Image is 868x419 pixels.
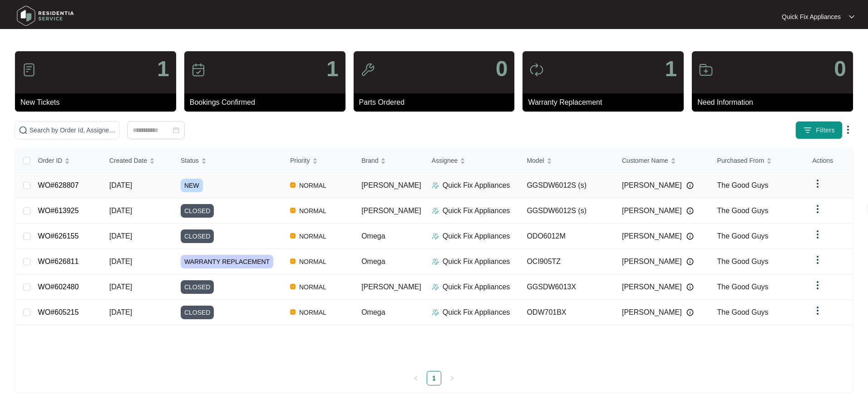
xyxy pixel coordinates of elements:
[519,149,615,173] th: Model
[109,181,132,189] span: [DATE]
[795,121,843,139] button: filter iconFilters
[443,282,510,292] p: Quick Fix Appliances
[181,204,214,218] span: CLOSED
[290,258,296,264] img: Vercel Logo
[432,207,439,214] img: Assigner Icon
[527,156,544,166] span: Model
[290,182,296,188] img: Vercel Logo
[803,126,812,135] img: filter icon
[622,256,682,267] span: [PERSON_NAME]
[181,156,199,166] span: Status
[686,283,694,291] img: Info icon
[816,126,835,135] span: Filters
[710,149,805,173] th: Purchased From
[38,308,79,316] a: WO#605215
[409,371,423,385] button: left
[31,149,102,173] th: Order ID
[812,204,823,214] img: dropdown arrow
[717,156,764,166] span: Purchased From
[427,371,441,385] a: 1
[290,233,296,239] img: Vercel Logo
[109,283,132,291] span: [DATE]
[519,198,615,224] td: GGSDW6012S (s)
[296,180,330,191] span: NORMAL
[326,58,339,80] p: 1
[359,97,515,108] p: Parts Ordered
[686,207,694,214] img: Info icon
[181,280,214,294] span: CLOSED
[296,282,330,292] span: NORMAL
[699,63,713,77] img: icon
[38,207,79,214] a: WO#613925
[843,124,853,135] img: dropdown arrow
[296,256,330,267] span: NORMAL
[519,300,615,325] td: ODW701BX
[717,207,769,214] span: The Good Guys
[812,178,823,189] img: dropdown arrow
[109,156,147,166] span: Created Date
[849,15,854,19] img: dropdown arrow
[805,149,853,173] th: Actions
[443,205,510,216] p: Quick Fix Appliances
[686,182,694,189] img: Info icon
[686,233,694,240] img: Info icon
[519,274,615,300] td: GGSDW6013X
[432,258,439,265] img: Assigner Icon
[686,309,694,316] img: Info icon
[615,149,710,173] th: Customer Name
[622,180,682,191] span: [PERSON_NAME]
[191,63,206,77] img: icon
[717,308,769,316] span: The Good Guys
[665,58,677,80] p: 1
[519,249,615,274] td: OCI905TZ
[697,97,853,108] p: Need Information
[686,258,694,265] img: Info icon
[109,308,132,316] span: [DATE]
[361,207,421,214] span: [PERSON_NAME]
[109,207,132,214] span: [DATE]
[181,255,273,268] span: WARRANTY REPLACEMENT
[443,231,510,242] p: Quick Fix Appliances
[432,233,439,240] img: Assigner Icon
[361,308,385,316] span: Omega
[22,63,36,77] img: icon
[296,231,330,242] span: NORMAL
[445,371,459,385] button: right
[622,282,682,292] span: [PERSON_NAME]
[432,182,439,189] img: Assigner Icon
[109,258,132,265] span: [DATE]
[181,229,214,243] span: CLOSED
[834,58,846,80] p: 0
[717,283,769,291] span: The Good Guys
[283,149,354,173] th: Priority
[290,309,296,315] img: Vercel Logo
[812,254,823,265] img: dropdown arrow
[413,375,419,381] span: left
[496,58,508,80] p: 0
[19,126,28,135] img: search-icon
[519,224,615,249] td: ODO6012M
[290,156,310,166] span: Priority
[622,156,668,166] span: Customer Name
[38,156,63,166] span: Order ID
[361,156,378,166] span: Brand
[443,180,510,191] p: Quick Fix Appliances
[109,232,132,240] span: [DATE]
[190,97,345,108] p: Bookings Confirmed
[812,229,823,240] img: dropdown arrow
[432,309,439,316] img: Assigner Icon
[782,12,841,21] p: Quick Fix Appliances
[181,179,203,192] span: NEW
[361,283,421,291] span: [PERSON_NAME]
[173,149,283,173] th: Status
[38,232,79,240] a: WO#626155
[445,371,459,385] li: Next Page
[443,307,510,318] p: Quick Fix Appliances
[361,181,421,189] span: [PERSON_NAME]
[38,283,79,291] a: WO#602480
[424,149,520,173] th: Assignee
[717,181,769,189] span: The Good Guys
[361,232,385,240] span: Omega
[449,375,455,381] span: right
[38,258,79,265] a: WO#626811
